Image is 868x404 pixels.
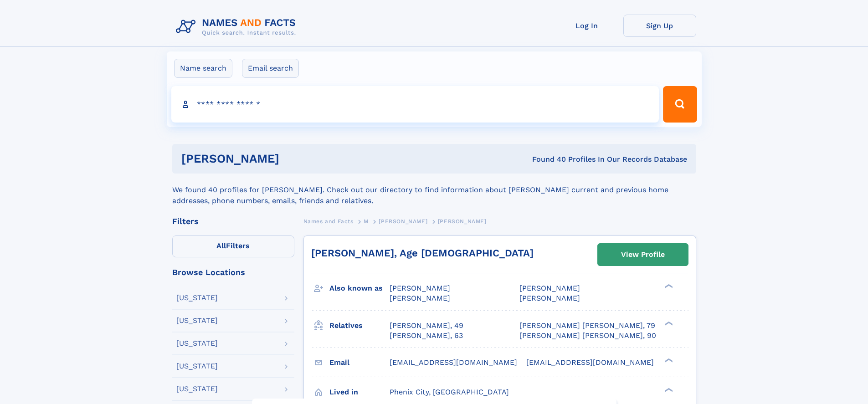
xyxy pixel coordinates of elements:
div: View Profile [621,244,665,265]
div: Filters [172,217,294,225]
a: [PERSON_NAME] [PERSON_NAME], 90 [519,331,656,341]
a: M [364,215,369,227]
a: Sign Up [623,15,696,37]
h3: Relatives [329,318,390,333]
h3: Also known as [329,281,390,296]
div: [US_STATE] [176,317,218,324]
label: Filters [172,235,294,257]
img: Logo Names and Facts [172,15,303,39]
a: [PERSON_NAME], 49 [390,321,463,331]
input: search input [171,86,659,123]
div: ❯ [663,320,673,326]
a: [PERSON_NAME] [PERSON_NAME], 79 [519,321,655,331]
div: [US_STATE] [176,363,218,370]
a: [PERSON_NAME], Age [DEMOGRAPHIC_DATA] [311,247,534,259]
a: [PERSON_NAME] [379,215,427,227]
button: Search Button [663,86,697,123]
div: [US_STATE] [176,385,218,393]
div: [US_STATE] [176,294,218,302]
div: ❯ [663,387,673,393]
span: [PERSON_NAME] [390,284,450,292]
div: Browse Locations [172,268,294,276]
a: Names and Facts [303,215,354,227]
span: [PERSON_NAME] [519,294,580,302]
span: M [364,218,369,225]
h3: Lived in [329,384,390,400]
label: Email search [242,59,299,78]
span: All [216,241,226,250]
div: ❯ [663,357,673,363]
span: [PERSON_NAME] [379,218,427,225]
span: [EMAIL_ADDRESS][DOMAIN_NAME] [390,358,517,367]
span: [PERSON_NAME] [390,294,450,302]
div: [US_STATE] [176,340,218,347]
div: We found 40 profiles for [PERSON_NAME]. Check out our directory to find information about [PERSON... [172,174,696,206]
a: Log In [550,15,623,37]
span: [PERSON_NAME] [438,218,487,225]
a: View Profile [598,244,688,266]
h1: [PERSON_NAME] [181,153,406,164]
label: Name search [174,59,232,78]
h3: Email [329,355,390,370]
span: [PERSON_NAME] [519,284,580,292]
span: Phenix City, [GEOGRAPHIC_DATA] [390,388,509,396]
span: [EMAIL_ADDRESS][DOMAIN_NAME] [526,358,654,367]
a: [PERSON_NAME], 63 [390,331,463,341]
div: Found 40 Profiles In Our Records Database [406,154,687,164]
div: ❯ [663,283,673,289]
